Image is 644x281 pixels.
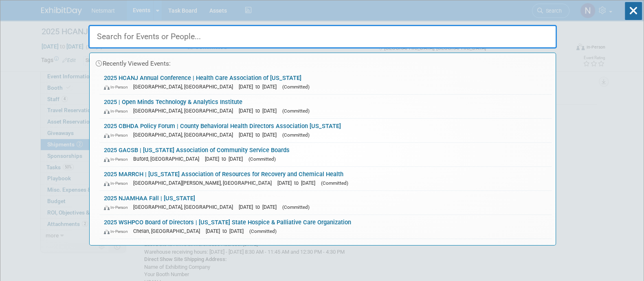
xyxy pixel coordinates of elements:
span: In-Person [104,229,132,234]
a: 2025 CBHDA Policy Forum | County Behavioral Health Directors Association [US_STATE] In-Person [GE... [100,119,552,142]
a: 2025 WSHPCO Board of Directors | [US_STATE] State Hospice & Palliative Care Organization In-Perso... [100,215,552,239]
span: In-Person [104,133,132,138]
a: 2025 MARRCH | [US_STATE] Association of Resources for Recovery and Chemical Health In-Person [GEO... [100,167,552,190]
span: [DATE] to [DATE] [239,84,281,90]
span: In-Person [104,108,132,114]
span: (Committed) [249,228,277,234]
span: [DATE] to [DATE] [239,204,281,210]
span: [GEOGRAPHIC_DATA], [GEOGRAPHIC_DATA] [133,204,237,210]
span: [DATE] to [DATE] [205,156,247,162]
span: (Committed) [282,84,310,90]
div: Recently Viewed Events: [94,53,552,71]
span: In-Person [104,84,132,90]
span: Buford, [GEOGRAPHIC_DATA] [133,156,203,162]
a: 2025 GACSB | [US_STATE] Association of Community Service Boards In-Person Buford, [GEOGRAPHIC_DAT... [100,143,552,166]
span: In-Person [104,205,132,210]
span: (Committed) [321,180,348,186]
span: In-Person [104,181,132,186]
span: (Committed) [282,204,310,210]
span: [DATE] to [DATE] [239,132,281,138]
span: In-Person [104,157,132,162]
span: [GEOGRAPHIC_DATA][PERSON_NAME], [GEOGRAPHIC_DATA] [133,180,276,186]
input: Search for Events or People... [88,25,557,49]
span: [DATE] to [DATE] [239,108,281,114]
span: (Committed) [248,156,276,162]
a: 2025 NJAMHAA Fall | [US_STATE] In-Person [GEOGRAPHIC_DATA], [GEOGRAPHIC_DATA] [DATE] to [DATE] (C... [100,191,552,215]
span: (Committed) [282,132,310,138]
span: [DATE] to [DATE] [277,180,319,186]
span: Chelan, [GEOGRAPHIC_DATA] [133,228,204,234]
a: 2025 HCANJ Annual Conference | Health Care Association of [US_STATE] In-Person [GEOGRAPHIC_DATA],... [100,71,552,94]
a: 2025 | Open Minds Technology & Analytics Institute In-Person [GEOGRAPHIC_DATA], [GEOGRAPHIC_DATA]... [100,95,552,118]
span: [GEOGRAPHIC_DATA], [GEOGRAPHIC_DATA] [133,108,237,114]
span: (Committed) [282,108,310,114]
span: [GEOGRAPHIC_DATA], [GEOGRAPHIC_DATA] [133,132,237,138]
span: [DATE] to [DATE] [206,228,248,234]
span: [GEOGRAPHIC_DATA], [GEOGRAPHIC_DATA] [133,84,237,90]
